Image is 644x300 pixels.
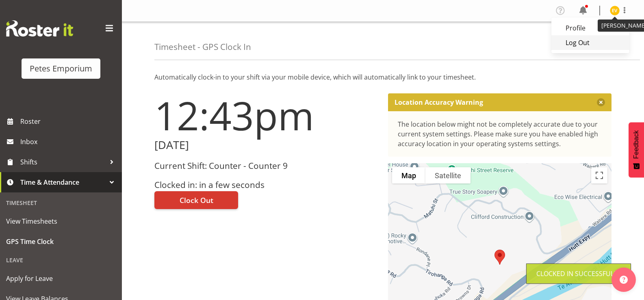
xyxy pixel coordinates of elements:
span: Apply for Leave [6,272,116,285]
span: Feedback [633,130,640,159]
button: Feedback - Show survey [629,122,644,177]
a: GPS Time Clock [2,231,120,252]
div: Petes Emporium [30,63,92,75]
span: GPS Time Clock [6,235,116,248]
div: The location below might not be completely accurate due to your current system settings. Please m... [398,119,602,149]
p: Location Accuracy Warning [395,98,483,106]
img: Rosterit website logo [6,20,73,37]
img: eva-vailini10223.jpg [610,6,620,15]
p: Automatically clock-in to your shift via your mobile device, which will automatically link to you... [154,72,611,82]
a: View Timesheets [2,211,120,231]
h3: Current Shift: Counter - Counter 9 [154,161,378,171]
span: Shifts [20,156,106,168]
img: help-xxl-2.png [620,276,628,284]
span: Inbox [20,136,118,148]
button: Clock Out [154,191,238,209]
button: Close message [597,98,605,106]
button: Toggle fullscreen view [591,167,607,183]
span: View Timesheets [6,215,116,227]
div: Timesheet [2,194,120,211]
span: Clock Out [180,195,213,205]
a: Profile [551,21,629,35]
h1: 12:43pm [154,93,378,137]
a: Apply for Leave [2,268,120,289]
span: Roster [20,115,118,127]
div: Clocked in Successfully [536,269,621,278]
button: Show satellite imagery [425,167,471,183]
h4: Timesheet - GPS Clock In [154,42,251,52]
a: Log Out [551,35,629,50]
span: Time & Attendance [20,176,106,188]
div: Leave [2,252,120,268]
h2: [DATE] [154,139,378,151]
button: Show street map [392,167,425,183]
h3: Clocked in: in a few seconds [154,180,378,190]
